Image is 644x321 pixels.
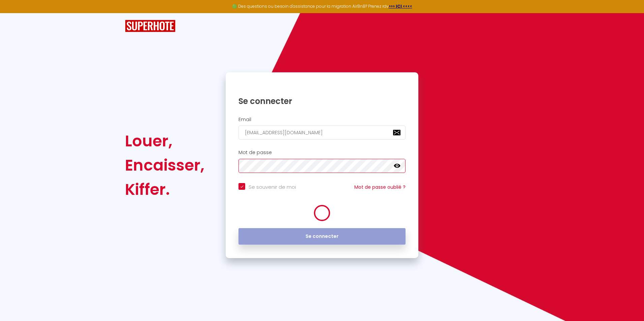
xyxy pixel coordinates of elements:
[125,129,204,153] div: Louer,
[238,96,406,106] h1: Se connecter
[125,153,204,177] div: Encaisser,
[238,228,406,245] button: Se connecter
[238,126,406,140] input: Ton Email
[389,3,412,9] a: >>> ICI <<<<
[125,20,175,32] img: SuperHote logo
[354,184,406,190] a: Mot de passe oublié ?
[238,117,406,122] h2: Email
[238,150,406,155] h2: Mot de passe
[125,177,204,202] div: Kiffer.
